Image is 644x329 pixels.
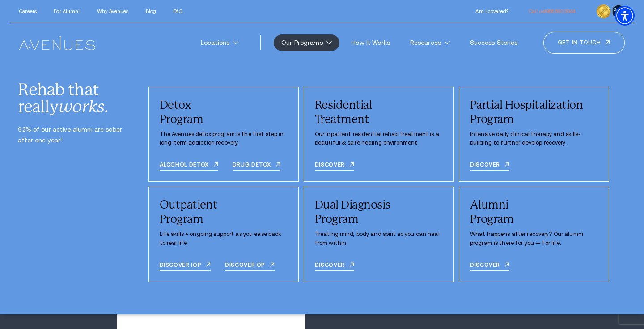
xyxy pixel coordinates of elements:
[543,32,625,53] a: Get in touch
[470,162,509,171] a: Discover
[304,187,454,282] div: /
[344,34,398,51] a: How It Works
[274,34,339,51] a: Our Programs
[315,230,443,247] p: Treating mind, body and spirit so you can heal from within
[193,34,246,51] a: Locations
[315,262,354,271] a: DISCOVER
[315,162,354,171] a: Discover
[315,130,443,147] p: Our inpatient residential rehab treatment is a beautiful & safe healing environment.
[160,98,288,127] div: Detox Program
[160,262,211,271] a: DISCOVER IOP
[315,198,443,226] div: Dual Diagnosis Program
[148,187,299,282] div: /
[470,198,598,226] div: Alumni Program
[459,87,609,182] div: /
[470,98,598,127] div: Partial Hospitalization Program
[54,9,80,14] a: For Alumni
[304,87,454,182] div: /
[225,262,275,271] a: Discover OP
[402,34,458,51] a: Resources
[148,87,299,182] div: /
[173,9,182,14] a: FAQ
[470,230,598,247] p: What happens after recovery? Our alumni program is there for you — for life.
[97,9,128,14] a: Why Avenues
[475,9,508,14] a: Am I covered?
[160,230,288,247] p: Life skills + ongoing support as you ease back to real life
[59,97,104,116] i: works
[233,162,280,171] a: Drug detox
[546,9,575,14] span: 866.583.5044
[615,6,635,26] div: Accessibility Menu
[19,9,37,14] a: Careers
[470,130,598,147] p: Intensive daily clinical therapy and skills-building to further develop recovery.
[160,162,218,171] a: Alcohol detox
[160,130,288,147] p: The Avenues detox program is the first step in long-term addiction recovery.
[160,198,288,226] div: Outpatient Program
[18,81,127,116] div: Rehab that really .
[529,9,575,14] a: Call us!866.583.5044
[146,9,156,14] a: Blog
[315,98,443,127] div: Residential Treatment
[470,262,509,271] a: Discover
[459,187,609,282] div: /
[18,124,127,146] p: 92% of our active alumni are sober after one year!
[462,34,525,51] a: Success Stories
